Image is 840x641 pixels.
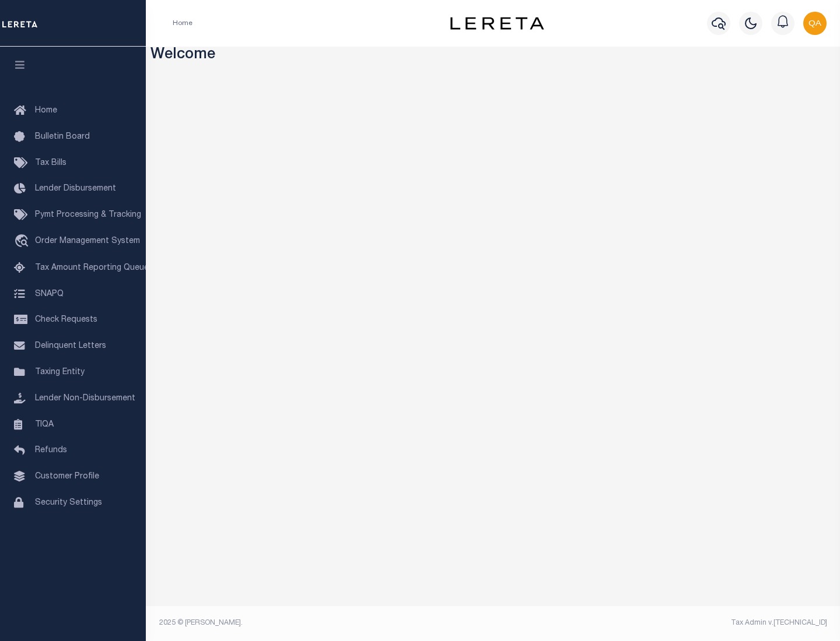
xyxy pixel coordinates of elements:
span: Refunds [35,446,67,455]
li: Home [173,18,192,29]
span: Lender Non-Disbursement [35,395,135,403]
span: Bulletin Board [35,133,90,141]
div: 2025 © [PERSON_NAME]. [150,618,494,628]
span: Lender Disbursement [35,185,116,193]
span: TIQA [35,420,54,428]
span: Tax Amount Reporting Queue [35,264,149,272]
span: Taxing Entity [35,368,85,376]
span: SNAPQ [35,290,64,298]
img: logo-dark.svg [450,17,544,30]
span: Tax Bills [35,159,66,167]
i: travel_explore [14,234,33,249]
span: Delinquent Letters [35,342,106,350]
span: Home [35,107,57,115]
h3: Welcome [150,47,836,65]
img: svg+xml;base64,PHN2ZyB4bWxucz0iaHR0cDovL3d3dy53My5vcmcvMjAwMC9zdmciIHBvaW50ZXItZXZlbnRzPSJub25lIi... [803,12,827,35]
span: Customer Profile [35,473,99,481]
span: Check Requests [35,316,97,324]
span: Security Settings [35,499,102,507]
div: Tax Admin v.[TECHNICAL_ID] [502,618,827,628]
span: Order Management System [35,237,140,245]
span: Pymt Processing & Tracking [35,211,141,219]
